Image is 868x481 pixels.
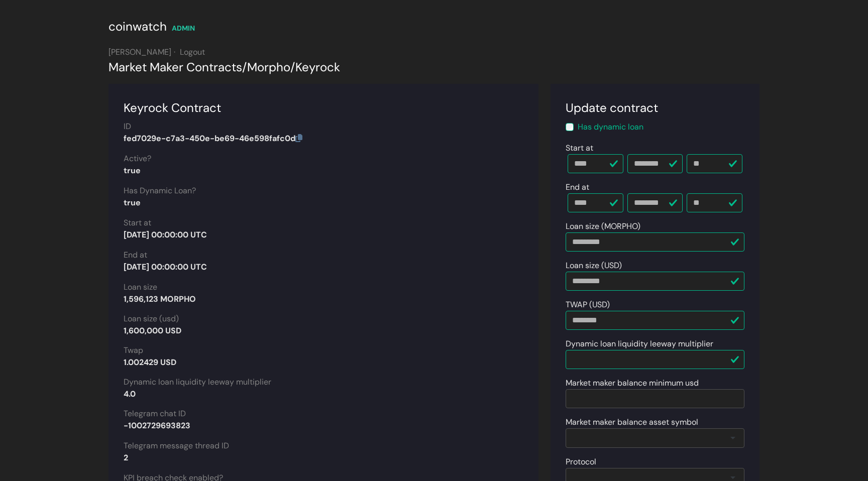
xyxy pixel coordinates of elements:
div: Keyrock Contract [124,99,523,117]
label: Market maker balance minimum usd [566,377,699,389]
div: coinwatch [108,18,167,36]
strong: 1,600,000 USD [124,325,181,336]
label: Start at [566,142,593,154]
strong: true [124,165,141,176]
label: Twap [124,344,143,356]
label: End at [124,249,147,261]
label: Loan size (usd) [124,313,179,325]
label: TWAP (USD) [566,299,610,311]
label: Telegram chat ID [124,408,186,420]
strong: 1,596,123 MORPHO [124,294,196,304]
div: Market Maker Contracts Morpho Keyrock [108,58,759,76]
strong: 1.002429 USD [124,357,176,368]
label: Loan size (USD) [566,260,622,272]
a: coinwatch ADMIN [108,23,195,33]
div: ADMIN [172,23,195,34]
strong: true [124,197,141,208]
label: Start at [124,217,151,229]
label: Loan size (MORPHO) [566,220,640,232]
label: Protocol [566,456,596,468]
label: Has Dynamic Loan? [124,185,196,197]
label: Telegram message thread ID [124,440,229,452]
strong: 2 [124,452,128,463]
label: Has dynamic loan [578,121,643,133]
label: Dynamic loan liquidity leeway multiplier [566,338,713,350]
label: Dynamic loan liquidity leeway multiplier [124,376,271,388]
span: · [174,47,175,57]
label: ID [124,121,131,133]
strong: -1002729693823 [124,420,190,431]
a: Logout [180,47,205,57]
label: Market maker balance asset symbol [566,416,698,428]
strong: 4.0 [124,389,136,399]
strong: [DATE] 00:00:00 UTC [124,229,207,240]
div: Update contract [566,99,744,117]
strong: [DATE] 00:00:00 UTC [124,262,207,272]
div: [PERSON_NAME] [108,46,759,58]
span: / [242,59,247,75]
span: / [290,59,295,75]
strong: fed7029e-c7a3-450e-be69-46e598fafc0d [124,133,302,144]
label: Active? [124,153,151,165]
label: Loan size [124,281,157,293]
label: End at [566,181,589,193]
